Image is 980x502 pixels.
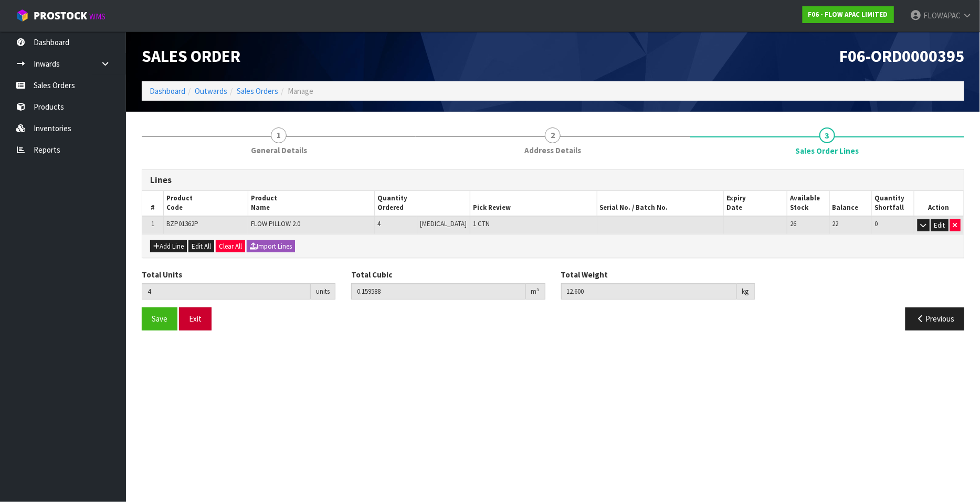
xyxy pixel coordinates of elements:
span: Sales Order Lines [795,145,859,156]
input: Total Cubic [351,283,525,300]
span: 1 [151,219,154,228]
th: Action [914,191,964,216]
a: Sales Orders [237,86,278,96]
div: units [311,283,335,300]
label: Total Units [142,269,182,280]
span: BZP01362P [166,219,198,228]
th: # [142,191,163,216]
th: Pick Review [470,191,597,216]
label: Total Weight [561,269,608,280]
strong: F06 - FLOW APAC LIMITED [808,10,888,19]
span: Manage [288,86,313,96]
span: [MEDICAL_DATA] [420,219,467,228]
span: 4 [377,219,381,228]
img: cube-alt.png [16,9,29,22]
input: Total Units [142,283,311,300]
span: 22 [833,219,839,228]
small: WMS [89,12,106,22]
th: Quantity Shortfall [872,191,914,216]
input: Total Weight [561,283,737,300]
th: Product Code [163,191,248,216]
span: Address Details [524,145,581,156]
button: Clear All [216,240,245,253]
span: General Details [251,145,307,156]
th: Quantity Ordered [375,191,470,216]
h3: Lines [150,175,956,185]
button: Exit [179,307,212,330]
th: Serial No. / Batch No. [597,191,724,216]
th: Balance [829,191,872,216]
button: Edit [931,219,949,232]
span: Sales Order Lines [142,162,964,338]
th: Available Stock [787,191,830,216]
span: FLOWAPAC [923,10,961,20]
span: 26 [790,219,796,228]
button: Save [142,307,177,330]
span: FLOW PILLOW 2.0 [251,219,300,228]
span: Save [152,314,167,324]
a: Dashboard [150,86,185,96]
button: Add Line [150,240,187,253]
div: m³ [526,283,545,300]
button: Import Lines [247,240,295,253]
th: Expiry Date [724,191,787,216]
span: 1 CTN [473,219,490,228]
span: Sales Order [142,46,240,67]
span: ProStock [34,9,87,23]
div: kg [737,283,755,300]
span: 2 [545,127,561,143]
th: Product Name [248,191,375,216]
button: Previous [905,307,964,330]
a: Outwards [195,86,227,96]
span: F06-ORD0000395 [839,46,964,67]
span: 1 [271,127,287,143]
label: Total Cubic [351,269,392,280]
span: 0 [874,219,878,228]
button: Edit All [188,240,214,253]
span: 3 [819,127,835,143]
